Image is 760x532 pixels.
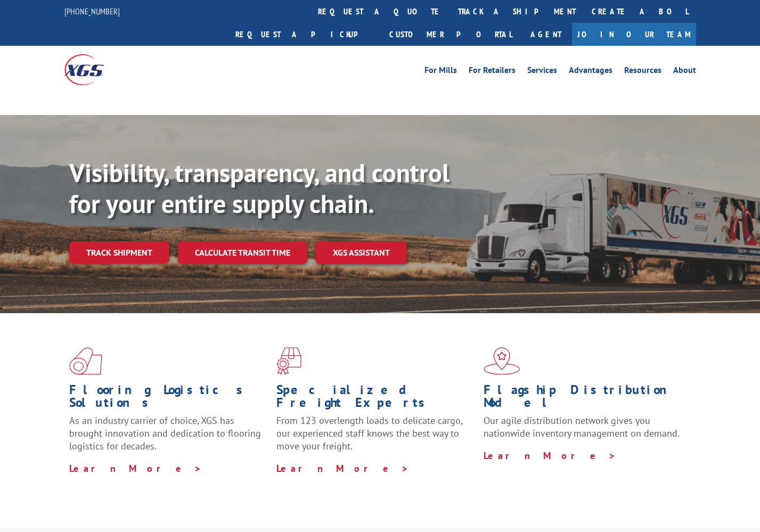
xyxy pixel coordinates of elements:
h1: Flagship Distribution Model [484,383,683,414]
b: Visibility, transparency, and control for your entire supply chain. [69,156,450,220]
img: xgs-icon-flagship-distribution-model-red [484,347,520,375]
a: Join Our Team [572,23,696,46]
a: Services [527,66,557,78]
span: As an industry carrier of choice, XGS has brought innovation and dedication to flooring logistics... [69,414,261,452]
a: Resources [624,66,661,78]
h1: Specialized Freight Experts [276,383,476,414]
a: For Mills [424,66,457,78]
a: Request a pickup [227,23,381,46]
a: Learn More > [276,462,409,474]
img: xgs-icon-total-supply-chain-intelligence-red [69,347,102,375]
a: About [673,66,696,78]
h1: Flooring Logistics Solutions [69,383,268,414]
a: Track shipment [69,241,169,264]
p: From 123 overlength loads to delicate cargo, our experienced staff knows the best way to move you... [276,414,476,462]
img: xgs-icon-focused-on-flooring-red [276,347,301,375]
a: [PHONE_NUMBER] [64,6,120,17]
a: Learn More > [69,462,202,474]
a: Customer Portal [381,23,520,46]
a: Agent [520,23,572,46]
a: XGS ASSISTANT [316,241,407,264]
a: Learn More > [484,449,616,462]
a: Advantages [569,66,612,78]
a: For Retailers [469,66,516,78]
span: Our agile distribution network gives you nationwide inventory management on demand. [484,414,680,439]
a: Calculate transit time [178,241,307,264]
